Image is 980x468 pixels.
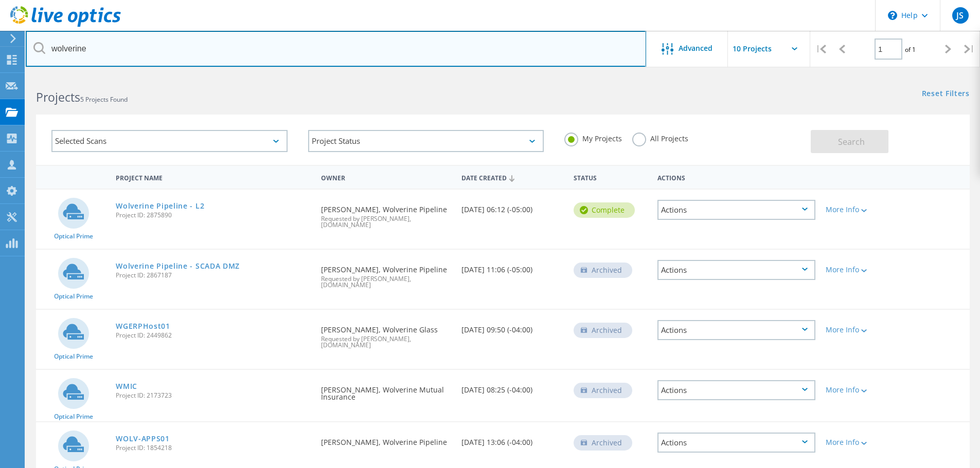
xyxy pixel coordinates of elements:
[316,422,456,456] div: [PERSON_NAME], Wolverine Pipeline
[959,31,980,67] div: |
[316,190,456,238] div: [PERSON_NAME], Wolverine Pipeline
[316,250,456,298] div: [PERSON_NAME], Wolverine Pipeline
[116,445,311,451] span: Project ID: 1854218
[826,386,890,394] div: More Info
[652,167,821,186] div: Actions
[116,323,170,330] a: WGERPHost01
[657,260,815,280] div: Actions
[574,323,632,338] div: Archived
[456,310,568,344] div: [DATE] 09:50 (-04:00)
[456,190,568,223] div: [DATE] 06:12 (-05:00)
[54,233,93,239] span: Optical Prime
[116,263,240,270] a: Wolverine Pipeline - SCADA DMZ
[657,380,815,400] div: Actions
[36,89,80,105] b: Projects
[456,370,568,404] div: [DATE] 08:25 (-04:00)
[679,45,712,52] span: Advanced
[456,422,568,456] div: [DATE] 13:06 (-04:00)
[456,250,568,284] div: [DATE] 11:06 (-05:00)
[308,130,544,152] div: Project Status
[116,212,311,218] span: Project ID: 2875890
[574,435,632,451] div: Archived
[54,353,93,360] span: Optical Prime
[80,95,128,104] span: 5 Projects Found
[316,167,456,186] div: Owner
[657,433,815,453] div: Actions
[905,45,916,54] span: of 1
[321,216,451,228] span: Requested by [PERSON_NAME], [DOMAIN_NAME]
[51,130,288,152] div: Selected Scans
[826,326,890,333] div: More Info
[632,133,688,142] label: All Projects
[922,90,970,99] a: Reset Filters
[568,167,652,186] div: Status
[321,336,451,348] span: Requested by [PERSON_NAME], [DOMAIN_NAME]
[116,272,311,278] span: Project ID: 2867187
[574,263,632,278] div: Archived
[657,320,815,340] div: Actions
[810,31,831,67] div: |
[826,266,890,273] div: More Info
[657,200,815,220] div: Actions
[116,332,311,339] span: Project ID: 2449862
[888,11,897,20] svg: \n
[564,133,622,142] label: My Projects
[116,392,311,399] span: Project ID: 2173723
[574,383,632,398] div: Archived
[111,167,316,186] div: Project Name
[26,31,646,67] input: Search projects by name, owner, ID, company, etc
[321,276,451,288] span: Requested by [PERSON_NAME], [DOMAIN_NAME]
[116,202,204,210] a: Wolverine Pipeline - L2
[116,383,137,390] a: WMIC
[838,136,865,147] span: Search
[456,167,568,187] div: Date Created
[811,130,888,153] button: Search
[574,202,635,218] div: Complete
[826,439,890,446] div: More Info
[316,310,456,359] div: [PERSON_NAME], Wolverine Glass
[956,11,964,20] span: JS
[54,414,93,420] span: Optical Prime
[54,293,93,299] span: Optical Prime
[826,206,890,213] div: More Info
[316,370,456,411] div: [PERSON_NAME], Wolverine Mutual Insurance
[10,22,121,29] a: Live Optics Dashboard
[116,435,170,442] a: WOLV-APPS01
